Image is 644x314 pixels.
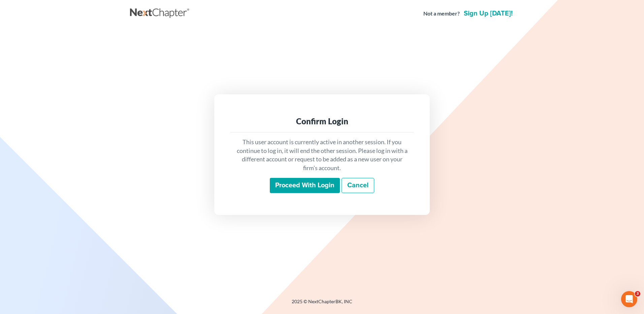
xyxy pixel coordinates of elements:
[423,10,460,18] strong: Not a member?
[270,178,340,193] input: Proceed with login
[236,138,408,172] p: This user account is currently active in another session. If you continue to log in, it will end ...
[342,178,374,193] a: Cancel
[130,298,514,310] div: 2025 © NextChapterBK, INC
[635,291,640,296] span: 3
[236,116,408,127] div: Confirm Login
[462,10,514,17] a: Sign up [DATE]!
[621,291,637,307] iframe: Intercom live chat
